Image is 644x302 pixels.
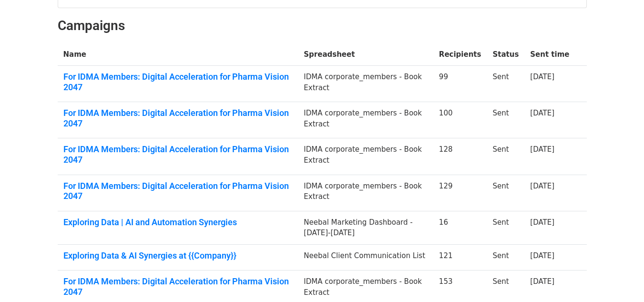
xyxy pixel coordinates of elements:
[524,43,575,66] th: Sent time
[63,144,293,165] a: For IDMA Members: Digital Acceleration for Pharma Vision 2047
[433,211,487,244] td: 16
[433,244,487,271] td: 121
[298,66,433,102] td: IDMA corporate_members - Book Extract
[63,72,293,92] a: For IDMA Members: Digital Acceleration for Pharma Vision 2047
[596,256,644,302] iframe: Chat Widget
[530,145,554,154] a: [DATE]
[530,277,554,286] a: [DATE]
[487,175,524,211] td: Sent
[298,43,433,66] th: Spreadsheet
[487,66,524,102] td: Sent
[433,43,487,66] th: Recipients
[433,175,487,211] td: 129
[433,138,487,175] td: 128
[58,18,587,34] h2: Campaigns
[530,218,554,227] a: [DATE]
[298,244,433,271] td: Neebal Client Communication List
[487,138,524,175] td: Sent
[298,102,433,138] td: IDMA corporate_members - Book Extract
[487,211,524,244] td: Sent
[487,43,524,66] th: Status
[298,175,433,211] td: IDMA corporate_members - Book Extract
[530,109,554,117] a: [DATE]
[63,276,293,297] a: For IDMA Members: Digital Acceleration for Pharma Vision 2047
[298,138,433,175] td: IDMA corporate_members - Book Extract
[63,250,293,261] a: Exploring Data & AI Synergies at {{Company}}
[58,43,298,66] th: Name
[433,66,487,102] td: 99
[63,181,293,201] a: For IDMA Members: Digital Acceleration for Pharma Vision 2047
[530,251,554,260] a: [DATE]
[298,211,433,244] td: Neebal Marketing Dashboard - [DATE]-[DATE]
[63,217,293,228] a: Exploring Data | AI and Automation Synergies
[530,73,554,81] a: [DATE]
[530,182,554,190] a: [DATE]
[433,102,487,138] td: 100
[487,244,524,271] td: Sent
[487,102,524,138] td: Sent
[63,108,293,128] a: For IDMA Members: Digital Acceleration for Pharma Vision 2047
